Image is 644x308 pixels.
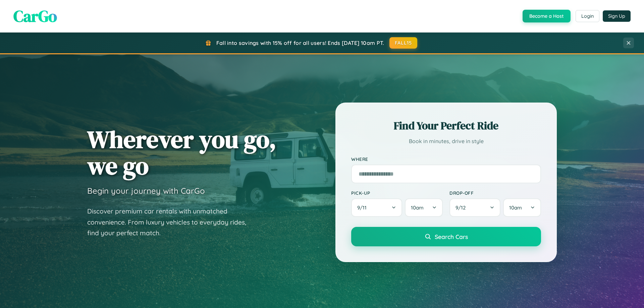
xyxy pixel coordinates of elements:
[351,136,541,146] p: Book in minutes, drive in style
[216,40,384,46] span: Fall into savings with 15% off for all users! Ends [DATE] 10am PT.
[523,10,571,22] button: Become a Host
[411,204,424,211] span: 10am
[351,198,402,217] button: 9/11
[603,10,631,22] button: Sign Up
[449,198,500,217] button: 9/12
[351,156,541,162] label: Where
[87,126,276,179] h1: Wherever you go, we go
[13,5,57,27] span: CarGo
[503,198,541,217] button: 10am
[351,118,541,133] h2: Find Your Perfect Ride
[576,10,599,22] button: Login
[509,204,522,211] span: 10am
[351,227,541,246] button: Search Cars
[405,198,443,217] button: 10am
[351,190,443,196] label: Pick-up
[87,206,255,239] p: Discover premium car rentals with unmatched convenience. From luxury vehicles to everyday rides, ...
[435,233,468,240] span: Search Cars
[87,186,205,196] h3: Begin your journey with CarGo
[357,204,370,211] span: 9 / 11
[389,37,418,49] button: FALL15
[449,190,541,196] label: Drop-off
[455,204,469,211] span: 9 / 12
